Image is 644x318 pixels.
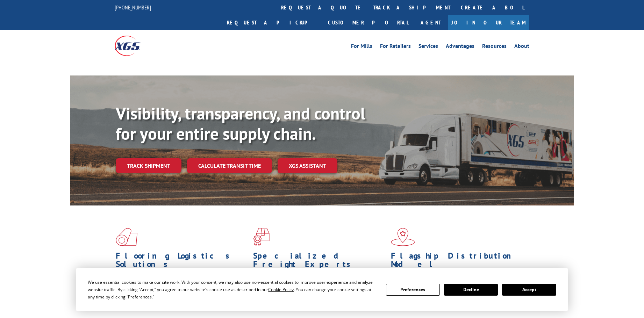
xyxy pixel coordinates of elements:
[514,43,529,51] a: About
[391,228,415,246] img: xgs-icon-flagship-distribution-model-red
[253,228,270,246] img: xgs-icon-focused-on-flooring-red
[446,43,474,51] a: Advantages
[380,43,411,51] a: For Retailers
[386,284,440,296] button: Preferences
[116,228,137,246] img: xgs-icon-total-supply-chain-intelligence-red
[502,284,556,296] button: Accept
[116,158,181,173] a: Track shipment
[253,303,340,311] a: Learn More >
[253,252,385,272] h1: Specialized Freight Experts
[482,43,507,51] a: Resources
[116,303,203,311] a: Learn More >
[323,15,414,30] a: Customer Portal
[444,284,498,296] button: Decline
[116,102,365,144] b: Visibility, transparency, and control for your entire supply chain.
[418,43,438,51] a: Services
[278,158,337,173] a: XGS ASSISTANT
[222,15,323,30] a: Request a pickup
[115,4,151,11] a: [PHONE_NUMBER]
[414,15,448,30] a: Agent
[116,252,248,272] h1: Flooring Logistics Solutions
[76,268,568,311] div: Cookie Consent Prompt
[351,43,372,51] a: For Mills
[448,15,529,30] a: Join Our Team
[187,158,272,173] a: Calculate transit time
[128,294,152,300] span: Preferences
[391,252,523,272] h1: Flagship Distribution Model
[268,287,294,292] span: Cookie Policy
[88,279,377,301] div: We use essential cookies to make our site work. With your consent, we may also use non-essential ...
